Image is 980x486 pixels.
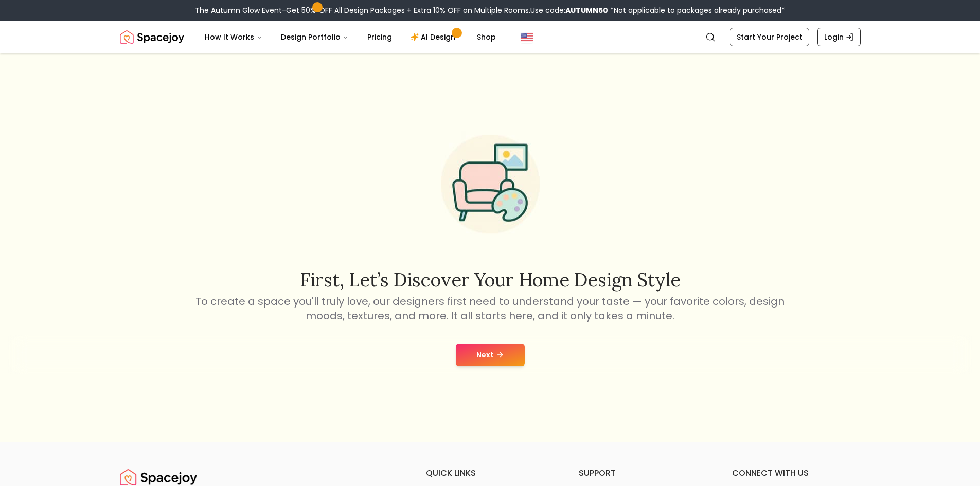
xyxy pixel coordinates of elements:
span: *Not applicable to packages already purchased* [608,5,785,15]
img: United States [521,31,533,43]
p: To create a space you'll truly love, our designers first need to understand your taste — your fav... [194,294,787,323]
a: Spacejoy [120,27,184,47]
nav: Main [197,27,504,47]
div: The Autumn Glow Event-Get 50% OFF All Design Packages + Extra 10% OFF on Multiple Rooms. [195,5,785,15]
a: AI Design [402,27,467,47]
b: AUTUMN50 [565,5,608,15]
a: Login [817,28,861,46]
a: Start Your Project [730,28,809,46]
img: Start Style Quiz Illustration [424,118,556,250]
a: Pricing [359,27,400,47]
h6: quick links [426,467,555,479]
h6: support [579,467,707,479]
h2: First, let’s discover your home design style [194,269,787,290]
img: Spacejoy Logo [120,27,184,47]
button: How It Works [197,27,271,47]
button: Design Portfolio [273,27,357,47]
button: Next [456,344,525,366]
h6: connect with us [732,467,861,479]
nav: Global [120,21,861,53]
span: Use code: [530,5,608,15]
a: Shop [469,27,504,47]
